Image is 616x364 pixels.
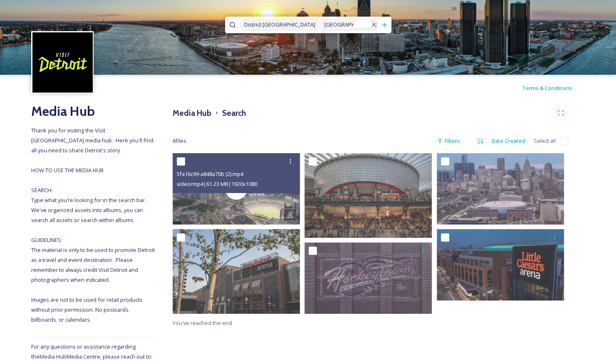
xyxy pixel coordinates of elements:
img: Photo_Credit_Rob_Kohn_-_The_District_Detroit__1_.jpeg [304,153,432,238]
span: You've reached the end [173,319,232,327]
h3: Media Hub [173,107,211,119]
span: Terms & Conditions [522,84,572,92]
span: 5fa16c99-a848a70b (2).mp4 [177,170,243,178]
span: 6 file s [173,137,186,145]
div: Filters [433,133,464,149]
span: District [GEOGRAPHIC_DATA] [240,19,319,31]
span: For any questions or assistance regarding the Media Hub Media Centre, please reach out to: [31,343,152,360]
img: Photo_Credit_Rob_Kohn_-_The_District_Detroit__4_.jpeg [173,229,300,314]
span: [GEOGRAPHIC_DATA] [320,19,381,31]
img: Photo_Credit_Rob_Kohn_-_The_District_Detroit__16_.jpeg [437,229,564,300]
h3: Search [222,107,246,119]
a: Terms & Conditions [522,83,585,93]
img: Photo_Credit_Rob_Kohn_-_The_District_Detroit__19_.jpeg [437,153,564,225]
h2: Media Hub [31,101,156,121]
span: Thank you for visiting the Visit [GEOGRAPHIC_DATA] media hub. Here you'll find all you need to sh... [31,127,156,323]
img: VISIT%20DETROIT%20LOGO%20-%20BLACK%20BACKGROUND.png [32,32,93,93]
span: Select all [534,137,556,145]
img: Photo_Credit_Rob_Kohn_-_The_District_Detroit__22_.jpeg [304,242,432,314]
span: video/mp4 | 61.23 MB | 1920 x 1080 [177,180,257,188]
div: Date Created [487,133,529,149]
